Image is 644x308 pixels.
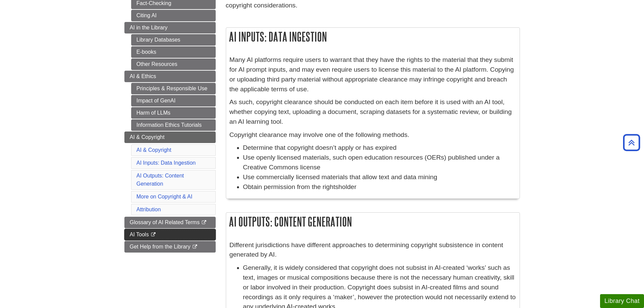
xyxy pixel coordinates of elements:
p: Many AI platforms require users to warrant that they have the rights to the material that they su... [230,55,516,94]
a: Citing AI [131,10,216,21]
li: Obtain permission from the rightsholder [243,182,516,192]
span: AI Tools [130,232,149,237]
a: AI in the Library [124,22,216,33]
i: This link opens in a new window [201,220,207,225]
p: Copyright clearance may involve one of the following methods. [230,130,516,140]
span: Get Help from the Library [130,244,191,250]
li: Use openly licensed materials, such open education resources (OERs) published under a Creative Co... [243,153,516,172]
a: AI & Ethics [124,71,216,82]
p: Different jurisdictions have different approaches to determining copyright subsistence in content... [230,240,516,260]
a: Library Databases [131,34,216,46]
a: AI Outputs: Content Generation [137,173,184,187]
a: Other Resources [131,58,216,70]
a: Glossary of AI Related Terms [124,217,216,228]
a: Attribution [137,207,161,212]
span: AI in the Library [130,25,168,30]
a: AI & Copyright [124,132,216,143]
span: AI & Copyright [130,134,165,140]
i: This link opens in a new window [150,233,156,237]
a: Harm of LLMs [131,107,216,119]
a: E-books [131,46,216,58]
a: Get Help from the Library [124,241,216,253]
a: Information Ethics Tutorials [131,119,216,131]
a: Impact of GenAI [131,95,216,106]
h2: AI Outputs: Content Generation [226,213,520,231]
a: AI Tools [124,229,216,240]
h2: AI Inputs: Data Ingestion [226,28,520,46]
button: Library Chat [600,294,644,308]
li: Determine that copyright doesn’t apply or has expired [243,143,516,153]
li: Use commercially licensed materials that allow text and data mining [243,172,516,182]
a: AI & Copyright [137,147,171,153]
span: AI & Ethics [130,73,156,79]
a: AI Inputs: Data Ingestion [137,160,196,166]
p: As such, copyright clearance should be conducted on each item before it is used with an AI tool, ... [230,97,516,126]
span: Glossary of AI Related Terms [130,219,200,225]
a: More on Copyright & AI [137,194,192,199]
a: Back to Top [621,138,642,147]
a: Principles & Responsible Use [131,83,216,94]
i: This link opens in a new window [192,245,198,249]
